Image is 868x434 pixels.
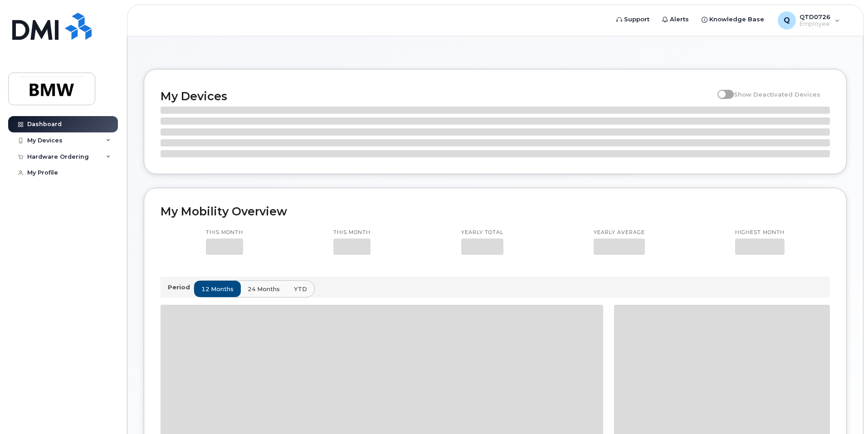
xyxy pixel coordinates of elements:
[333,229,371,236] p: This month
[248,285,280,293] span: 24 months
[294,285,307,293] span: YTD
[168,283,194,292] p: Period
[206,229,243,236] p: This month
[461,229,503,236] p: Yearly total
[161,205,830,218] h2: My Mobility Overview
[717,86,725,93] input: Show Deactivated Devices
[594,229,645,236] p: Yearly average
[735,229,785,236] p: Highest month
[734,91,820,98] span: Show Deactivated Devices
[161,89,713,103] h2: My Devices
